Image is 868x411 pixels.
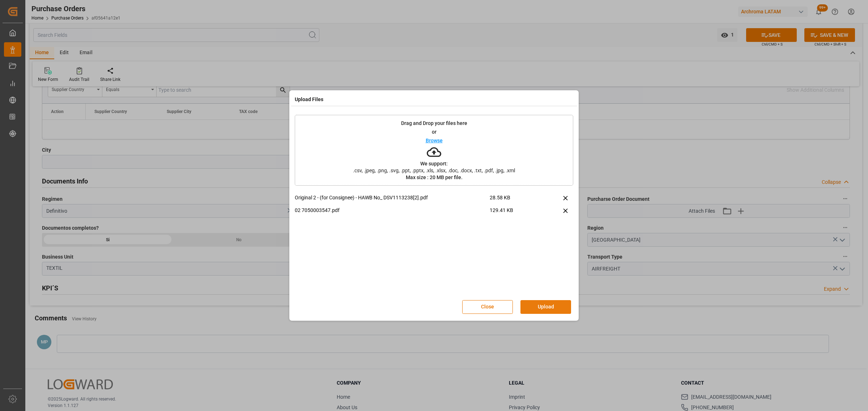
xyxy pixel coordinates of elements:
[295,194,490,202] p: Original 2 - (for Consignee) - HAWB No_ DSV1113238[2].pdf
[490,194,539,207] span: 28.58 KB
[462,300,513,314] button: Close
[520,300,571,314] button: Upload
[426,138,443,143] p: Browse
[490,207,539,219] span: 129.41 KB
[406,175,463,180] p: Max size : 20 MB per file.
[295,115,573,186] div: Drag and Drop your files hereorBrowseWe support:.csv, .jpeg, .png, .svg, .ppt, .pptx, .xls, .xlsx...
[295,96,323,103] h4: Upload Files
[295,207,490,214] p: 02 7050003547.pdf
[432,129,437,134] p: or
[401,121,467,126] p: Drag and Drop your files here
[420,161,448,166] p: We support:
[348,168,520,173] span: .csv, .jpeg, .png, .svg, .ppt, .pptx, .xls, .xlsx, .doc, .docx, .txt, .pdf, .jpg, .xml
